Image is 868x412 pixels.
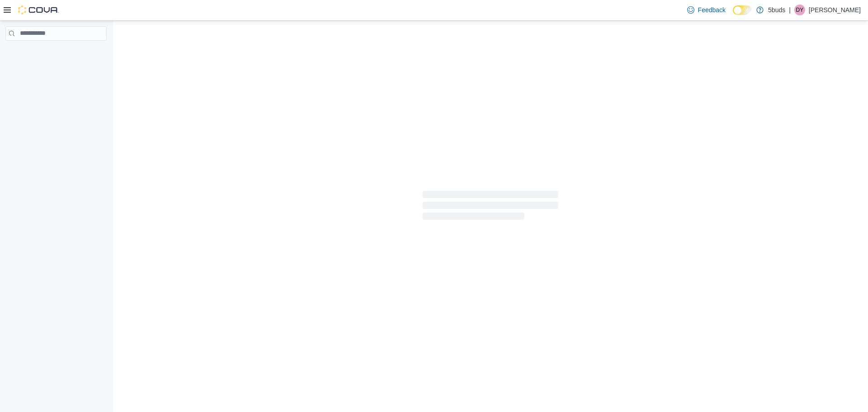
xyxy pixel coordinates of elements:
[18,5,59,14] img: Cova
[423,193,558,222] span: Loading
[796,5,804,15] span: DY
[794,5,805,15] div: Danielle Young
[768,5,785,15] p: 5buds
[5,43,107,64] nav: Complex example
[789,5,791,15] p: |
[733,5,752,15] input: Dark Mode
[809,5,861,15] p: [PERSON_NAME]
[698,5,726,14] span: Feedback
[684,1,729,19] a: Feedback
